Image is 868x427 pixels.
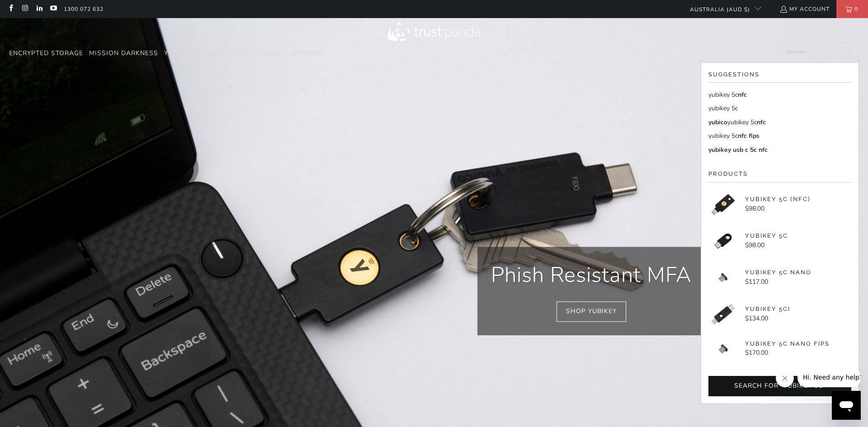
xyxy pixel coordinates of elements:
[35,5,43,13] a: Trust Panda Australia on LinkedIn
[708,90,738,99] mark: yubikey 5c
[708,190,851,219] a: YubiKey 5C (NFC) - Trust Panda YubiKey 5C (NFC) $98.00
[745,305,790,314] p: YubiKey 5Ci
[708,169,851,183] h2: Products
[5,6,65,14] span: Hi. Need any help?
[292,43,325,64] a: Support
[708,103,851,113] a: yubikey 5c
[9,43,325,64] nav: Translation missing: en.navigation.header.main_nav
[208,49,256,57] span: Accessories
[745,314,768,323] span: $134.00
[708,190,738,219] img: YubiKey 5C (NFC) - Trust Panda
[557,301,626,322] a: Shop YubiKey
[388,23,481,41] img: Trust Panda Australia
[708,131,738,140] mark: yubikey 5c
[708,226,851,256] a: YubiKey 5C - Trust Panda YubiKey 5C $98.00
[745,195,811,204] p: YubiKey 5C (NFC)
[778,43,859,63] input: Search...
[836,43,859,63] button: Search
[7,5,14,13] a: Trust Panda Australia on Facebook
[745,241,764,249] span: $98.00
[745,268,811,277] p: YubiKey 5C Nano
[164,49,193,57] span: YubiKey
[708,263,851,292] a: YubiKey 5C Nano - Trust Panda YubiKey 5C Nano $117.00
[708,118,727,127] span: yubico
[292,49,325,57] span: Support
[708,131,851,141] a: yubikey 5cnfc fips
[708,263,738,292] img: YubiKey 5C Nano - Trust Panda
[49,5,57,13] a: Trust Panda Australia on YouTube
[779,4,830,14] a: My Account
[21,5,28,13] a: Trust Panda Australia on Instagram
[491,261,692,291] p: Phish Resistant MFA
[745,231,788,240] p: YubiKey 5C
[164,43,202,64] summary: YubiKey
[262,43,286,64] a: Merch
[776,369,794,387] iframe: Close message
[797,367,861,387] iframe: Message from company
[727,118,757,127] mark: yubikey 5c
[208,43,256,64] a: Accessories
[89,49,158,57] span: Mission Darkness
[64,4,104,14] a: 1300 072 632
[738,131,759,140] span: nfc fips
[708,104,738,113] mark: yubikey 5c
[708,336,738,362] img: YubiKey 5C Nano FIPS - Trust Panda
[708,70,851,83] h2: Suggestions
[9,43,83,64] a: Encrypted Storage
[708,300,851,329] a: YubiKey 5Ci - Trust Panda YubiKey 5Ci $134.00
[708,336,851,362] a: YubiKey 5C Nano FIPS - Trust Panda YubiKey 5C Nano FIPS $170.00
[745,204,764,213] span: $98.00
[708,145,768,154] span: yubikey usb c 5c nfc
[708,226,738,256] img: YubiKey 5C - Trust Panda
[89,43,158,64] a: Mission Darkness
[745,348,768,357] span: $170.00
[832,391,861,420] iframe: Button to launch messaging window
[708,376,851,396] button: Search for "YubiKey 5C"
[745,277,768,286] span: $117.00
[738,90,747,99] span: nfc
[262,49,286,57] span: Merch
[708,145,851,155] a: yubikey usb c 5c nfc
[745,339,830,348] p: YubiKey 5C Nano FIPS
[757,118,766,127] span: nfc
[708,117,851,127] a: yubicoyubikey 5cnfc
[708,90,851,100] a: yubikey 5cnfc
[708,300,738,329] img: YubiKey 5Ci - Trust Panda
[9,49,83,57] span: Encrypted Storage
